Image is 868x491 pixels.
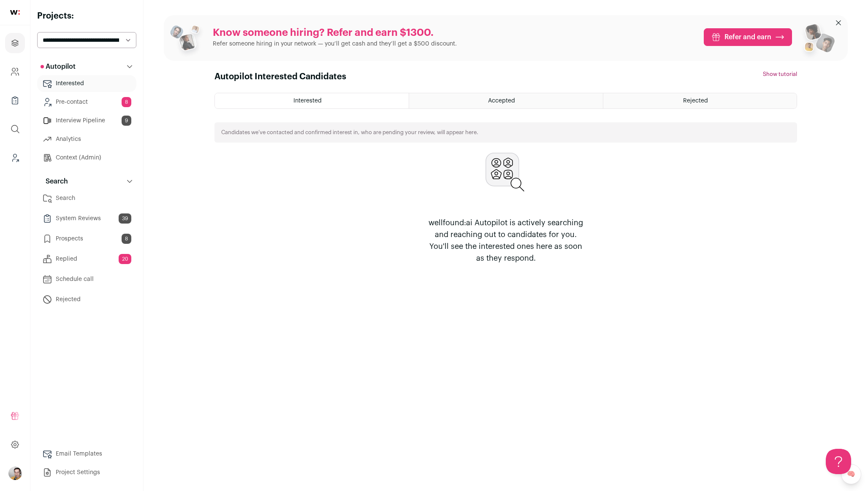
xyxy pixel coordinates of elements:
p: Candidates we’ve contacted and confirmed interest in, who are pending your review, will appear here. [221,129,478,136]
span: 8 [122,234,131,244]
a: Leads (Backoffice) [5,148,25,168]
a: Projects [5,33,25,53]
p: Know someone hiring? Refer and earn $1300. [213,26,457,40]
button: Show tutorial [763,71,797,78]
span: 39 [119,213,131,224]
img: 144000-medium_jpg [8,467,22,480]
a: Interview Pipeline9 [37,112,136,129]
span: Accepted [488,98,515,104]
p: Search [41,176,68,186]
a: Analytics [37,131,136,148]
p: wellfound:ai Autopilot is actively searching and reaching out to candidates for you. You'll see t... [425,217,587,264]
span: 20 [119,254,131,264]
p: Refer someone hiring in your network — you’ll get cash and they’ll get a $500 discount. [213,40,457,48]
p: Autopilot [41,62,76,72]
img: referral_people_group_2-7c1ec42c15280f3369c0665c33c00ed472fd7f6af9dd0ec46c364f9a93ccf9a4.png [799,20,836,61]
button: Autopilot [37,58,136,75]
a: Rejected [37,291,136,308]
span: Rejected [683,98,708,104]
img: wellfound-shorthand-0d5821cbd27db2630d0214b213865d53afaa358527fdda9d0ea32b1df1b89c2c.svg [10,10,20,15]
a: Rejected [603,93,797,108]
a: System Reviews39 [37,210,136,227]
a: Accepted [409,93,602,108]
a: 🧠 [841,464,861,484]
a: Prospects8 [37,230,136,247]
a: Project Settings [37,464,136,481]
button: Search [37,173,136,190]
a: Refer and earn [704,28,792,46]
a: Context (Admin) [37,149,136,166]
a: Pre-contact8 [37,94,136,111]
button: Open dropdown [8,467,22,480]
a: Email Templates [37,445,136,462]
span: 8 [122,97,131,107]
a: Company Lists [5,90,25,111]
a: Schedule call [37,271,136,288]
h1: Autopilot Interested Candidates [214,71,346,83]
a: Interested [37,75,136,92]
a: Search [37,190,136,207]
h2: Projects: [37,10,136,22]
img: referral_people_group_1-3817b86375c0e7f77b15e9e1740954ef64e1f78137dd7e9f4ff27367cb2cd09a.png [169,22,206,59]
iframe: Help Scout Beacon - Open [826,449,851,474]
a: Company and ATS Settings [5,62,25,82]
span: Interested [293,98,322,104]
a: Replied20 [37,251,136,267]
span: 9 [122,116,131,126]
